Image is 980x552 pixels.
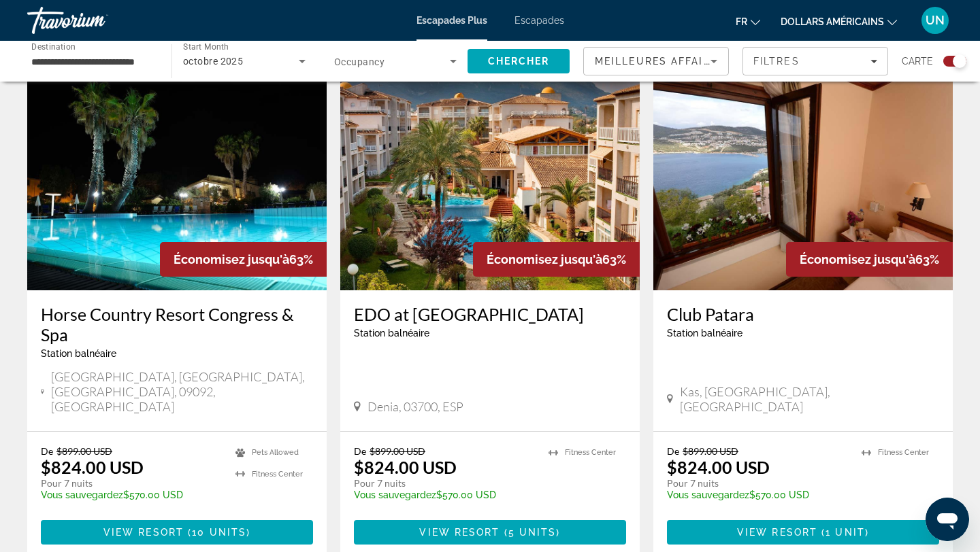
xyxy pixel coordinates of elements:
span: $899.00 USD [683,445,738,457]
a: Travorium [27,3,163,38]
span: Denia, 03700, ESP [367,399,463,414]
span: Chercher [488,56,550,67]
span: Économisez jusqu'à [174,252,289,266]
p: $570.00 USD [667,489,848,500]
a: Club Patara [667,304,939,324]
span: View Resort [737,527,817,538]
img: Horse Country Resort Congress & Spa [27,73,327,290]
span: Vous sauvegardez [667,489,749,500]
button: Filters [742,47,888,75]
span: ( ) [500,527,561,538]
span: 10 units [192,527,246,538]
button: View Resort(1 unit) [667,520,939,545]
span: Occupancy [334,56,385,67]
p: Pour 7 nuits [354,477,535,489]
font: UN [926,13,945,27]
button: Changer de devise [781,12,897,31]
span: octobre 2025 [183,56,243,67]
img: Club Patara [653,73,953,290]
span: $899.00 USD [370,445,425,457]
span: Fitness Center [878,448,929,457]
button: View Resort(10 units) [41,520,313,545]
p: Pour 7 nuits [41,477,222,489]
p: Pour 7 nuits [667,477,848,489]
span: 5 units [508,527,557,538]
img: EDO at Ona Ogisaka Garden [340,73,640,290]
span: Start Month [183,42,229,52]
iframe: Bouton de lancement de la fenêtre de messagerie [926,498,969,541]
button: Changer de langue [736,12,760,31]
font: dollars américains [781,16,884,27]
p: $824.00 USD [667,457,770,477]
span: [GEOGRAPHIC_DATA], [GEOGRAPHIC_DATA], [GEOGRAPHIC_DATA], 09092, [GEOGRAPHIC_DATA] [51,369,313,414]
span: View Resort [103,527,184,538]
p: $824.00 USD [354,457,457,477]
span: Filtres [753,56,800,67]
a: Horse Country Resort Congress & Spa [41,304,313,345]
p: $824.00 USD [41,457,144,477]
p: $570.00 USD [354,489,535,500]
input: Select destination [31,54,154,70]
font: fr [736,16,747,27]
span: Destination [31,41,76,51]
a: Escapades [514,15,564,26]
a: Escapades Plus [416,15,487,26]
span: Pets Allowed [252,448,299,457]
div: 63% [786,242,953,277]
span: View Resort [419,527,500,538]
mat-select: Sort by [595,53,717,69]
span: Meilleures affaires [595,56,725,67]
span: Carte [902,52,933,71]
span: Station balnéaire [667,328,742,339]
span: Vous sauvegardez [41,489,123,500]
span: Économisez jusqu'à [800,252,915,266]
span: Fitness Center [565,448,616,457]
span: 1 unit [826,527,865,538]
div: 63% [473,242,640,277]
span: Station balnéaire [354,328,429,339]
p: $570.00 USD [41,489,222,500]
span: $899.00 USD [56,445,112,457]
button: Menu utilisateur [917,6,953,35]
span: De [354,445,366,457]
span: Kas, [GEOGRAPHIC_DATA], [GEOGRAPHIC_DATA] [680,384,939,414]
a: EDO at [GEOGRAPHIC_DATA] [354,304,626,324]
button: View Resort(5 units) [354,520,626,545]
div: 63% [160,242,327,277]
span: Fitness Center [252,470,303,479]
span: ( ) [817,527,869,538]
span: Économisez jusqu'à [487,252,602,266]
span: Vous sauvegardez [354,489,436,500]
span: Station balnéaire [41,348,116,359]
span: De [41,445,53,457]
span: ( ) [184,527,250,538]
span: De [667,445,679,457]
button: Search [468,49,570,73]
